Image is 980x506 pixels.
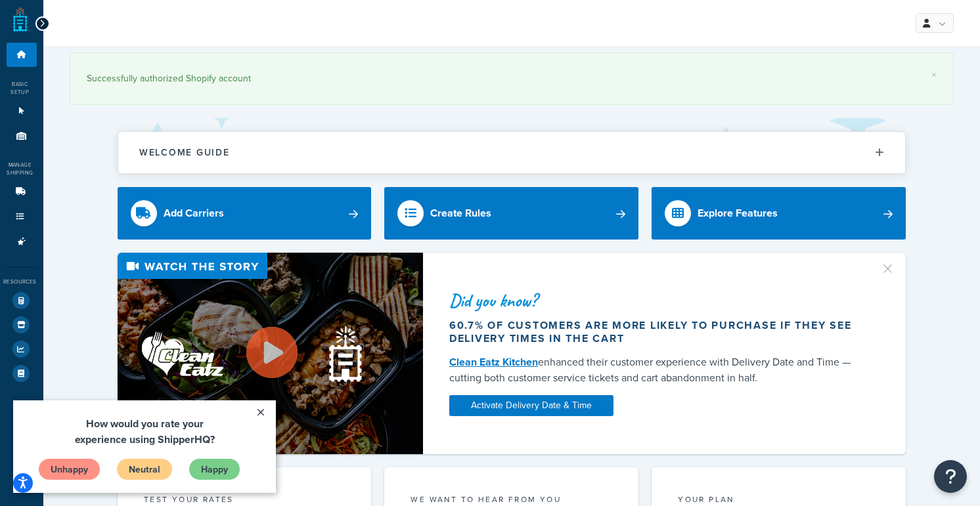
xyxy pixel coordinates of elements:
[164,204,224,222] div: Add Carriers
[931,70,937,80] a: ×
[384,187,638,240] a: Create Rules
[652,187,906,240] a: Explore Features
[103,58,160,80] a: Neutral
[118,132,905,173] button: Welcome Guide
[87,70,937,88] div: Successfully authorized Shopify account
[934,460,967,493] button: Open Resource Center
[118,253,423,454] img: Video thumbnail
[7,313,37,337] li: Marketplace
[7,124,37,148] li: Origins
[7,289,37,312] li: Test Your Rates
[7,337,37,361] li: Analytics
[7,230,37,254] li: Advanced Features
[7,180,37,204] li: Carriers
[449,354,538,369] a: Clean Eatz Kitchen
[7,99,37,123] li: Websites
[7,362,37,385] li: Help Docs
[430,204,491,222] div: Create Rules
[7,205,37,229] li: Shipping Rules
[25,58,87,80] a: Unhappy
[118,187,372,240] a: Add Carriers
[449,395,613,416] a: Activate Delivery Date & Time
[698,204,778,222] div: Explore Features
[449,319,864,345] div: 60.7% of customers are more likely to purchase if they see delivery times in the cart
[449,291,864,310] div: Did you know?
[449,354,864,386] div: enhanced their customer experience with Delivery Date and Time — cutting both customer service ti...
[139,148,230,158] h2: Welcome Guide
[62,16,202,47] span: How would you rate your experience using ShipperHQ?
[7,43,37,67] li: Dashboard
[175,58,227,80] a: Happy
[411,494,612,505] p: we want to hear from you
